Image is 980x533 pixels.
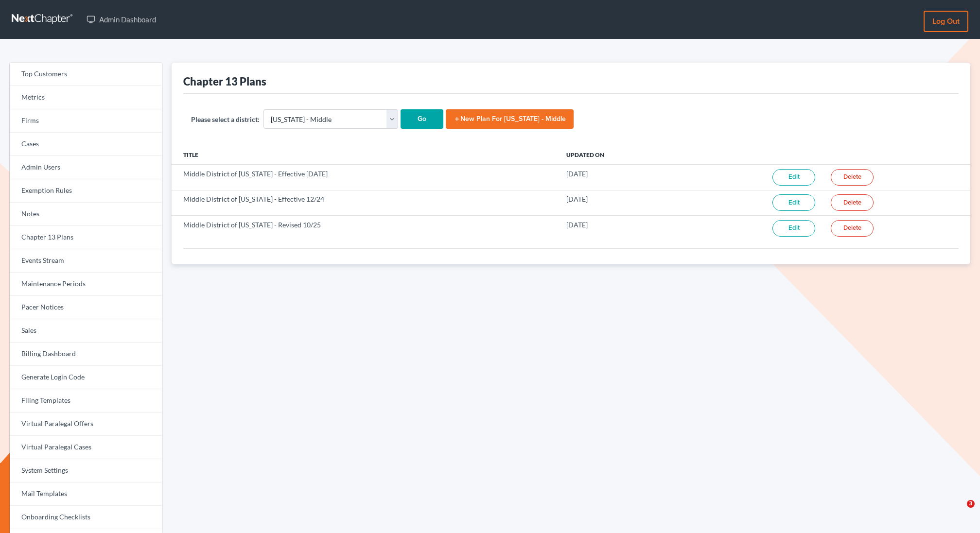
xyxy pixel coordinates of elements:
a: Top Customers [10,63,162,86]
a: Sales [10,319,162,343]
th: Updated on [559,145,685,164]
a: Edit [772,220,815,237]
input: Go [401,109,443,129]
td: Middle District of [US_STATE] - Revised 10/25 [172,215,559,241]
button: Delete [831,194,874,211]
a: Admin Dashboard [82,11,161,28]
a: Billing Dashboard [10,343,162,366]
a: Admin Users [10,156,162,179]
a: Pacer Notices [10,296,162,319]
a: Maintenance Periods [10,273,162,296]
th: Title [172,145,559,164]
a: Edit [772,169,815,186]
a: Edit [772,194,815,211]
a: Virtual Paralegal Offers [10,413,162,436]
a: addNew Plan for [US_STATE] - Middle [446,109,574,129]
td: Middle District of [US_STATE] - Effective [DATE] [172,165,559,190]
button: Delete [831,220,874,237]
a: Events Stream [10,249,162,273]
td: [DATE] [559,190,685,215]
a: System Settings [10,459,162,482]
a: Chapter 13 Plans [10,226,162,249]
a: Cases [10,133,162,156]
a: Filing Templates [10,389,162,413]
a: Generate Login Code [10,366,162,389]
td: Middle District of [US_STATE] - Effective 12/24 [172,190,559,215]
a: Firms [10,109,162,133]
button: Delete [831,169,874,186]
a: Virtual Paralegal Cases [10,436,162,459]
a: Metrics [10,86,162,109]
iframe: Intercom live chat [947,500,970,523]
a: Onboarding Checklists [10,506,162,529]
a: Mail Templates [10,482,162,506]
td: [DATE] [559,215,685,241]
a: Log out [924,11,968,32]
td: [DATE] [559,165,685,190]
label: Please select a district: [191,114,260,124]
i: add [454,116,460,122]
div: Chapter 13 Plans [183,74,266,88]
span: 3 [967,500,975,508]
a: Notes [10,203,162,226]
a: Exemption Rules [10,179,162,203]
